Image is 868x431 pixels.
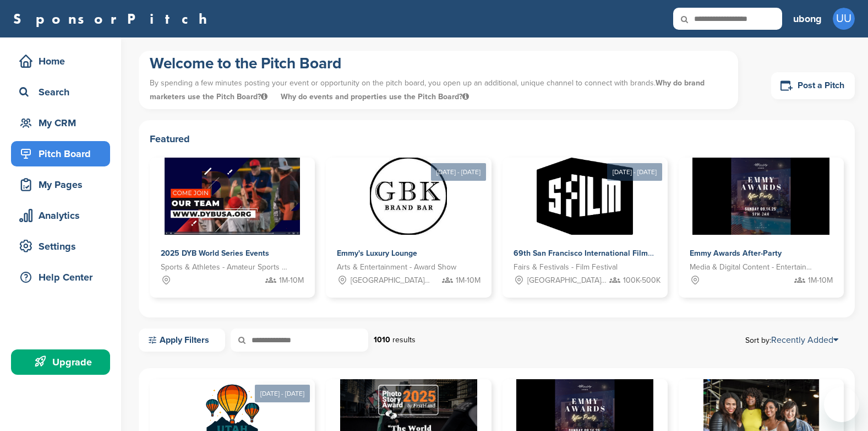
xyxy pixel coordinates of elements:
[281,92,469,101] span: Why do events and properties use the Pitch Board?
[13,12,214,26] a: SponsorPitch
[139,328,225,352] a: Apply Filters
[537,158,633,235] img: Sponsorpitch &
[11,265,110,290] a: Help Center
[11,172,110,197] a: My Pages
[793,7,822,31] a: ubong
[11,110,110,136] a: My CRM
[161,249,269,258] span: 2025 DYB World Series Events
[679,158,844,298] a: Sponsorpitch & Emmy Awards After-Party Media & Digital Content - Entertainment 1M-10M
[17,352,110,372] div: Upgrade
[833,8,855,30] span: UU
[11,141,110,166] a: Pitch Board
[431,163,486,181] div: [DATE] - [DATE]
[503,140,668,298] a: [DATE] - [DATE] Sponsorpitch & 69th San Francisco International Film Festival Fairs & Festivals -...
[514,249,678,258] span: 69th San Francisco International Film Festival
[337,261,456,273] span: Arts & Entertainment - Award Show
[11,234,110,259] a: Settings
[165,158,301,235] img: Sponsorpitch &
[11,203,110,228] a: Analytics
[279,274,304,287] span: 1M-10M
[17,144,110,164] div: Pitch Board
[161,261,287,273] span: Sports & Athletes - Amateur Sports Leagues
[11,49,110,74] a: Home
[690,249,782,258] span: Emmy Awards After-Party
[623,274,660,287] span: 100K-500K
[150,131,844,147] h2: Featured
[17,267,110,287] div: Help Center
[370,158,447,235] img: Sponsorpitch &
[692,158,829,235] img: Sponsorpitch &
[351,274,430,287] span: [GEOGRAPHIC_DATA], [GEOGRAPHIC_DATA]
[793,11,822,26] h3: ubong
[255,385,310,402] div: [DATE] - [DATE]
[11,349,110,375] a: Upgrade
[17,51,110,71] div: Home
[17,175,110,195] div: My Pages
[150,73,727,106] p: By spending a few minutes posting your event or opportunity on the pitch board, you open up an ad...
[17,206,110,225] div: Analytics
[337,249,417,258] span: Emmy's Luxury Lounge
[150,158,315,298] a: Sponsorpitch & 2025 DYB World Series Events Sports & Athletes - Amateur Sports Leagues 1M-10M
[824,387,859,422] iframe: Button to launch messaging window
[17,113,110,133] div: My CRM
[808,274,833,287] span: 1M-10M
[374,335,390,344] strong: 1010
[690,261,816,273] span: Media & Digital Content - Entertainment
[527,274,607,287] span: [GEOGRAPHIC_DATA], [GEOGRAPHIC_DATA]
[456,274,481,287] span: 1M-10M
[745,336,838,344] span: Sort by:
[771,72,855,99] a: Post a Pitch
[17,82,110,102] div: Search
[326,140,491,298] a: [DATE] - [DATE] Sponsorpitch & Emmy's Luxury Lounge Arts & Entertainment - Award Show [GEOGRAPHIC...
[607,163,662,181] div: [DATE] - [DATE]
[514,261,618,273] span: Fairs & Festivals - Film Festival
[150,53,727,73] h1: Welcome to the Pitch Board
[11,79,110,105] a: Search
[17,236,110,256] div: Settings
[392,335,416,344] span: results
[771,335,838,346] a: Recently Added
